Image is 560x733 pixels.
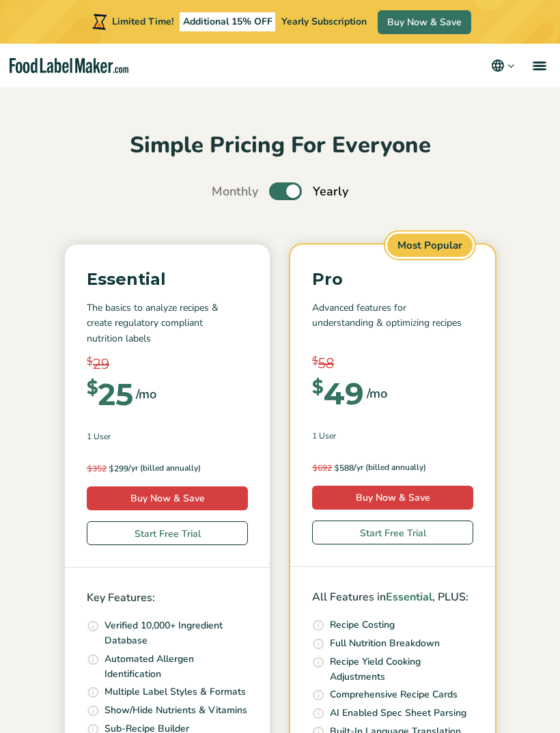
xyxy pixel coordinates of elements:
[312,461,354,475] span: 588
[330,654,473,685] p: Recipe Yield Cooking Adjustments
[87,379,98,397] span: $
[281,15,367,28] span: Yearly Subscription
[22,131,538,161] h2: Simple Pricing For Everyone
[87,354,93,370] span: $
[87,266,248,292] p: Essential
[313,182,348,201] span: Yearly
[516,44,560,87] a: menu
[104,652,248,682] p: Automated Allergen Identification
[312,430,336,442] span: 1 User
[312,378,364,409] div: 49
[386,590,432,605] span: Essential
[87,463,92,473] span: $
[330,618,395,633] p: Recipe Costing
[312,301,473,346] p: Advanced features for understanding & optimizing recipes
[312,521,473,544] a: Start Free Trial
[312,353,318,369] span: $
[385,232,475,260] span: Most Popular
[312,378,324,396] span: $
[112,15,173,28] span: Limited Time!
[93,354,109,374] span: 29
[10,58,128,74] a: Food Label Maker homepage
[87,379,133,409] div: 25
[312,589,473,607] p: All Features in , PLUS:
[180,12,276,31] span: Additional 15% OFF
[136,385,156,404] span: /mo
[330,687,458,702] p: Comprehensive Recipe Cards
[367,384,387,403] span: /mo
[87,590,248,607] p: Key Features:
[109,463,114,473] span: $
[318,353,334,374] span: 58
[378,10,471,34] a: Buy Now & Save
[269,182,302,200] label: Toggle
[330,706,466,721] p: AI Enabled Spec Sheet Parsing
[87,462,128,475] span: 299
[87,463,107,474] del: 352
[490,57,516,74] button: Change language
[312,486,473,510] a: Buy Now & Save
[354,461,426,475] span: /yr (billed annually)
[87,301,248,346] p: The basics to analyze recipes & create regulatory compliant nutrition labels
[104,618,248,649] p: Verified 10,000+ Ingredient Database
[212,182,258,201] span: Monthly
[312,266,473,292] p: Pro
[312,462,318,473] span: $
[87,521,248,545] a: Start Free Trial
[104,703,247,718] p: Show/Hide Nutrients & Vitamins
[334,462,339,473] span: $
[87,486,248,510] a: Buy Now & Save
[312,462,332,473] del: 692
[128,462,201,475] span: /yr (billed annually)
[330,636,440,651] p: Full Nutrition Breakdown
[87,430,111,443] span: 1 User
[104,684,246,700] p: Multiple Label Styles & Formats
